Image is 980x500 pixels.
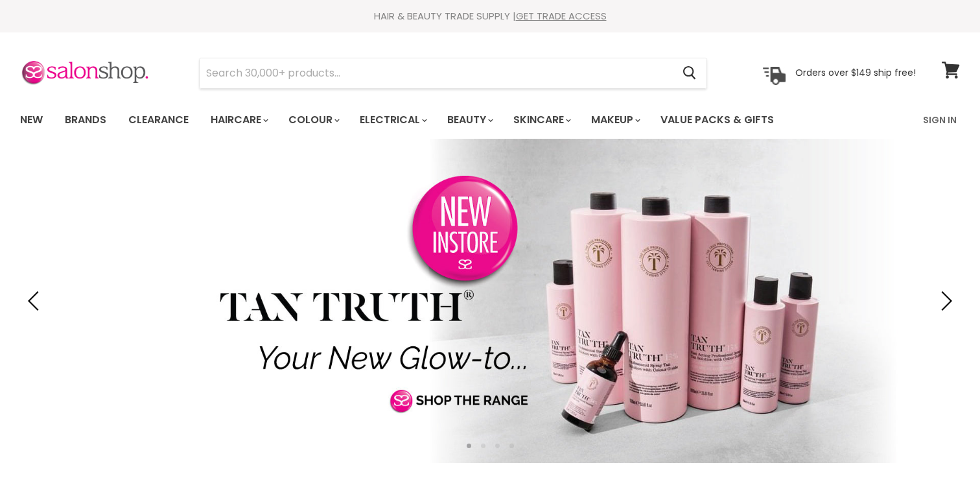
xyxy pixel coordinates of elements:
a: Clearance [119,106,198,134]
input: Search [200,58,672,88]
a: Colour [279,106,347,134]
a: Electrical [350,106,435,134]
button: Next [931,288,957,314]
a: Value Packs & Gifts [651,106,784,134]
nav: Main [4,101,976,139]
a: GET TRADE ACCESS [516,9,607,23]
p: Orders over $149 ship free! [795,67,916,78]
button: Search [672,58,706,88]
iframe: Gorgias live chat messenger [915,439,967,487]
li: Page dot 2 [481,444,485,448]
a: Beauty [437,106,501,134]
button: Previous [23,288,49,314]
form: Product [199,58,707,89]
div: HAIR & BEAUTY TRADE SUPPLY | [4,10,976,23]
a: New [10,106,52,134]
a: Skincare [504,106,579,134]
a: Makeup [581,106,648,134]
a: Haircare [201,106,276,134]
li: Page dot 3 [495,444,500,448]
a: Sign In [915,106,964,134]
li: Page dot 4 [509,444,514,448]
a: Brands [55,106,116,134]
li: Page dot 1 [467,444,471,448]
ul: Main menu [10,101,850,139]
